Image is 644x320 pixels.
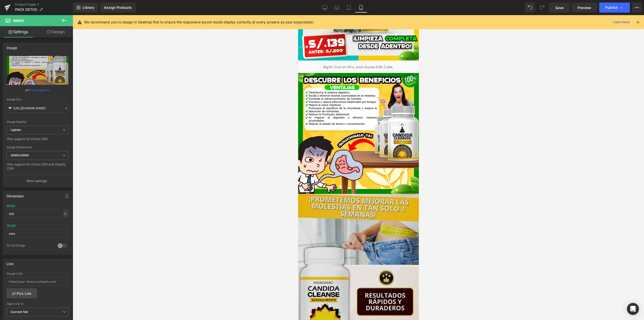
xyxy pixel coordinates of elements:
span: PACK DETOX [15,8,37,12]
div: Dimension [7,191,24,198]
button: More [632,3,642,13]
button: Undo [525,3,535,13]
div: Image Quality [7,120,68,124]
a: Design [37,26,74,38]
span: Library [83,5,94,10]
button: More settings [3,175,72,187]
div: % [63,210,68,217]
div: or [7,87,68,93]
b: 3000x3000 [11,153,29,157]
span: Preview [578,5,591,10]
a: Laptop [331,3,343,13]
a: Desktop [319,3,331,13]
span: Publish [605,6,618,10]
div: Open Intercom Messenger [627,303,639,315]
button: Publish [599,3,630,13]
p: We recommend you to design in Desktop first to ensure the responsive layout would display correct... [84,19,314,25]
div: Link [7,259,14,266]
div: Assign Products [104,6,132,10]
a: Product Pages [15,3,73,7]
button: Redo [537,3,547,13]
input: https://your-shop.myshopify.com [7,277,68,286]
a: Preview [572,3,597,13]
b: Lighter [11,128,21,132]
div: Width [7,204,15,208]
div: Image Resolution [7,146,68,149]
p: More settings [27,179,47,183]
div: Image Link [7,272,68,275]
a: Mobile [355,3,367,13]
div: Open link In [7,302,68,306]
div: Image Src [7,98,68,101]
div: Height [7,224,16,227]
span: Save [555,5,563,10]
input: auto [7,229,68,238]
div: Circle Image [7,243,53,249]
a: Tablet [343,3,355,13]
a: New Library [73,3,98,13]
span: Image [13,19,24,23]
div: Only support for UCare CDN [7,137,68,144]
div: Only support for UCare CDN and Shopify CDN [7,162,68,174]
input: Link [7,104,68,113]
b: Current Tab [11,310,28,314]
div: Image [7,43,17,50]
a: Learn more [611,19,632,25]
input: auto [7,210,68,218]
a: Pick Link [7,288,37,298]
a: Browse gallery [28,86,50,94]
